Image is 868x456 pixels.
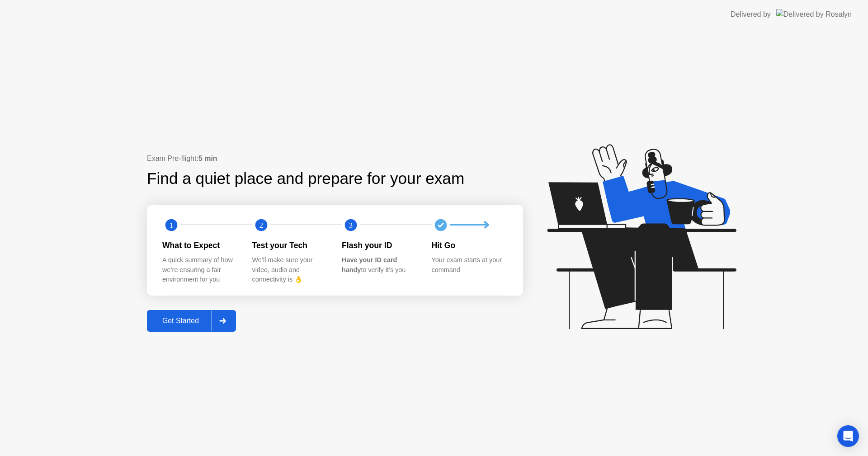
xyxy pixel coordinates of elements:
div: Flash your ID [342,240,417,251]
div: to verify it’s you [342,255,417,275]
text: 2 [259,221,263,229]
img: Delivered by Rosalyn [776,9,852,19]
b: 5 min [198,155,217,162]
div: Get Started [150,317,212,325]
div: We’ll make sure your video, audio and connectivity is 👌 [252,255,328,285]
div: Hit Go [432,240,507,251]
text: 1 [170,221,173,229]
div: Exam Pre-flight: [147,153,523,164]
b: Have your ID card handy [342,256,397,273]
button: Get Started [147,310,236,332]
div: Your exam starts at your command [432,255,507,275]
div: Test your Tech [252,240,328,251]
div: Find a quiet place and prepare for your exam [147,167,466,191]
div: What to Expect [162,240,238,251]
div: Delivered by [731,9,771,20]
div: Open Intercom Messenger [837,425,859,447]
div: A quick summary of how we’re ensuring a fair environment for you [162,255,238,285]
text: 3 [349,221,353,229]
